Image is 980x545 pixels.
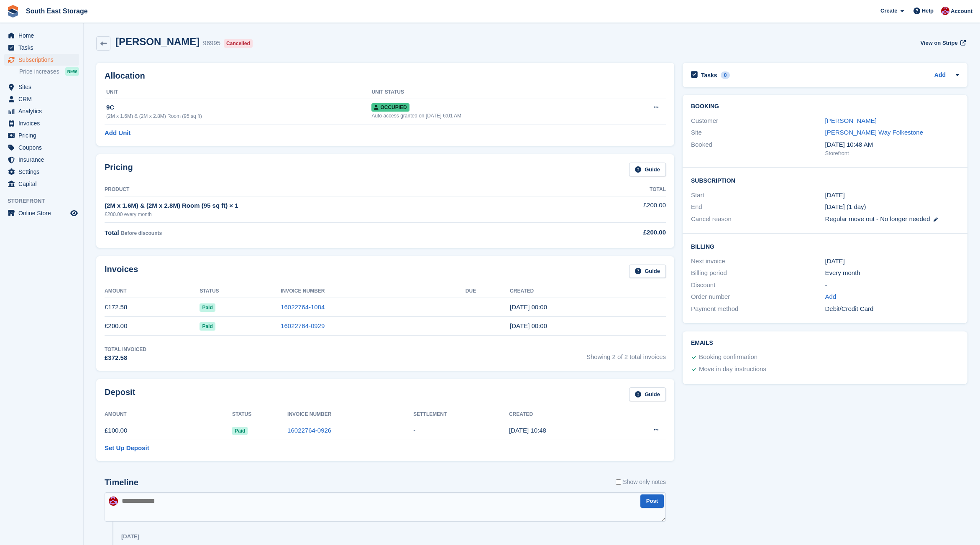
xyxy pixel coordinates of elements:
span: Create [880,7,897,15]
td: £100.00 [105,421,232,440]
div: Customer [691,116,825,126]
span: Insurance [18,154,69,166]
span: View on Stripe [920,39,957,47]
th: Created [510,285,666,298]
div: 0 [721,71,730,79]
a: menu [4,42,79,53]
th: Due [466,285,510,298]
div: Start [691,191,825,200]
div: (2M x 1.6M) & (2M x 2.8M) Room (95 sq ft) [106,112,371,120]
a: menu [4,54,79,66]
h2: Booking [691,103,959,110]
a: Preview store [69,208,79,218]
time: 2025-07-22 23:00:00 UTC [825,191,845,200]
a: menu [4,81,79,93]
a: menu [4,130,79,141]
a: menu [4,142,79,153]
td: £172.58 [105,298,200,317]
span: Account [951,7,972,15]
a: Add Unit [105,128,130,138]
a: menu [4,93,79,105]
a: menu [4,178,79,190]
h2: Pricing [105,163,133,176]
h2: Emails [691,340,959,346]
span: Settings [18,166,69,178]
span: Analytics [18,105,69,117]
span: Paid [200,322,215,331]
div: [DATE] [121,533,139,540]
time: 2025-08-22 23:00:10 UTC [510,303,547,311]
th: Amount [105,408,232,421]
label: Show only notes [616,478,666,486]
th: Created [509,408,615,421]
th: Invoice Number [281,285,466,298]
h2: Subscription [691,176,959,184]
span: CRM [18,93,69,105]
span: Invoices [18,117,69,129]
time: 2025-07-22 23:00:43 UTC [510,322,547,329]
div: Move in day instructions [699,364,766,374]
span: Storefront [8,197,83,205]
th: Invoice Number [287,408,413,421]
span: Paid [200,303,215,312]
div: Auto access granted on [DATE] 6:01 AM [371,112,618,120]
a: 16022764-0926 [287,427,331,434]
span: Subscriptions [18,54,69,66]
div: Discount [691,280,825,290]
div: [DATE] 10:48 AM [825,140,960,150]
span: Help [922,7,934,15]
span: [DATE] (1 day) [825,203,866,210]
span: Total [105,229,119,236]
div: Cancelled [224,39,253,48]
div: Booking confirmation [699,352,757,362]
h2: Billing [691,242,959,250]
div: Order number [691,292,825,302]
a: Set Up Deposit [105,443,149,453]
a: View on Stripe [917,36,967,50]
input: Show only notes [616,478,621,486]
a: Guide [629,163,666,176]
th: Amount [105,285,200,298]
a: Guide [629,387,666,401]
div: £372.58 [105,353,146,363]
a: [PERSON_NAME] Way Folkestone [825,129,924,136]
div: Next invoice [691,257,825,266]
th: Product [105,183,584,196]
span: Pricing [18,130,69,141]
img: stora-icon-8386f47178a22dfd0bd8f6a31ec36ba5ce8667c1dd55bd0f319d3a0aa187defe.svg [7,5,19,18]
div: 9C [106,103,371,112]
div: Cancel reason [691,214,825,224]
a: menu [4,166,79,178]
th: Settlement [413,408,509,421]
a: Add [825,292,837,302]
img: Roger Norris [941,7,949,15]
div: Storefront [825,149,960,158]
div: Every month [825,268,960,278]
div: (2M x 1.6M) & (2M x 2.8M) Room (95 sq ft) × 1 [105,201,584,211]
span: Regular move out - No longer needed [825,215,930,222]
h2: Tasks [701,71,717,79]
th: Total [584,183,666,196]
div: Payment method [691,304,825,314]
span: Tasks [18,42,69,53]
a: 16022764-0929 [281,322,325,329]
td: £200.00 [584,196,666,222]
span: Paid [232,427,248,435]
a: menu [4,30,79,41]
h2: Timeline [105,478,138,487]
a: [PERSON_NAME] [825,117,877,124]
td: - [413,421,509,440]
span: Sites [18,81,69,93]
th: Status [200,285,281,298]
div: Site [691,128,825,138]
div: - [825,280,960,290]
div: [DATE] [825,257,960,266]
button: Post [640,494,664,508]
a: menu [4,154,79,166]
span: Before discounts [121,230,162,236]
div: £200.00 [584,228,666,237]
div: End [691,202,825,212]
a: Price increases NEW [19,67,79,76]
div: Total Invoiced [105,346,146,353]
a: menu [4,117,79,129]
